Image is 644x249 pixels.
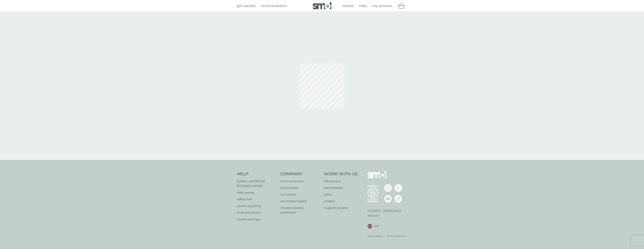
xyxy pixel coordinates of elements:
[313,2,331,9] img: smol
[384,184,392,192] img: visit the smol Instagram page
[398,2,407,10] div: basket
[280,192,320,197] a: our claims
[280,171,320,177] h4: Company
[237,3,255,9] a: get started
[324,192,358,197] a: press
[342,4,353,8] span: stories
[324,205,358,210] a: hygiene poverty
[237,204,277,208] a: carton recycling
[372,3,392,9] a: my account
[237,217,277,222] a: cookie settings
[380,225,382,227] img: select a new location
[261,4,287,8] span: smol revolution
[367,224,372,229] img: UK flag
[359,4,367,8] span: help
[359,3,367,9] a: help
[374,224,379,229] span: UK
[384,195,392,202] img: visit the smol Youtube page
[237,179,277,188] a: [EMAIL_ADDRESS][DOMAIN_NAME]
[342,3,353,9] a: stories
[280,185,320,190] a: smol stories
[395,184,402,192] img: visit the smol Facebook page
[261,3,287,9] a: smol revolution
[237,171,277,177] h4: Help
[237,210,277,215] a: rinse and return
[280,205,320,215] a: modern slavery statement
[324,199,358,204] a: careers
[372,4,392,8] span: my account
[395,195,402,202] img: visit the smol Tiktok page
[367,234,383,238] a: privacy policy
[237,197,277,202] a: safety first
[324,179,358,184] a: influencers
[387,234,405,238] a: terms of service
[237,190,277,195] a: help centre
[324,171,358,177] h4: Work With Us
[237,4,255,8] span: get started
[324,185,358,190] a: partnerships
[280,199,320,204] a: our impact report
[367,171,386,184] img: smol
[280,179,320,184] a: smol revolution
[367,208,407,218] p: © [DATE] - [DATE] smol limited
